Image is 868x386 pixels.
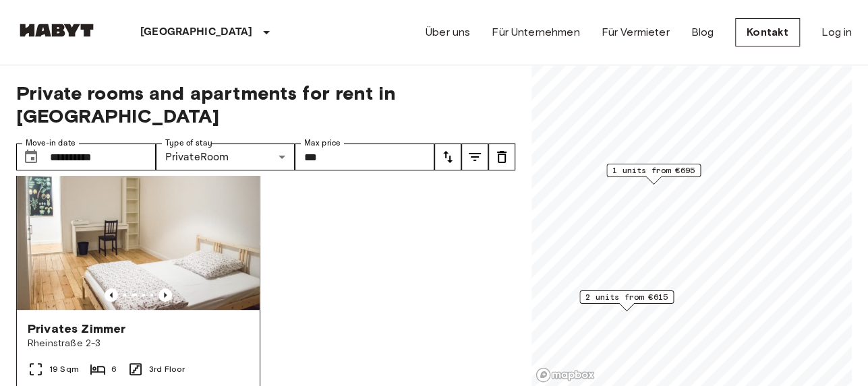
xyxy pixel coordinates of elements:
button: tune [434,143,461,170]
label: Move-in date [26,137,76,149]
div: Map marker [579,290,674,311]
label: Type of stay [165,137,212,149]
button: Choose date, selected date is 1 Oct 2025 [18,143,45,170]
span: Private rooms and apartments for rent in [GEOGRAPHIC_DATA] [16,82,515,127]
div: PrivateRoom [156,143,295,170]
span: 19 Sqm [49,363,79,375]
span: 2 units from €615 [585,291,668,303]
a: Für Vermieter [601,24,669,40]
img: Marketing picture of unit DE-01-090-02M [17,148,260,310]
div: Map marker [606,164,701,185]
span: Privates Zimmer [28,321,125,337]
a: Für Unternehmen [492,24,579,40]
a: Blog [691,24,714,40]
a: Log in [821,24,852,40]
img: Habyt [16,24,97,37]
a: Über uns [426,24,470,40]
button: Previous image [158,288,172,302]
a: Mapbox logo [536,367,595,383]
span: 1 units from €695 [612,164,695,176]
p: [GEOGRAPHIC_DATA] [140,24,253,40]
button: Previous image [105,288,118,302]
button: tune [488,143,515,170]
span: 3rd Floor [149,363,185,375]
button: tune [461,143,488,170]
a: Kontakt [735,18,800,46]
span: Rheinstraße 2-3 [28,337,249,350]
label: Max price [304,137,341,149]
span: 6 [111,363,117,375]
